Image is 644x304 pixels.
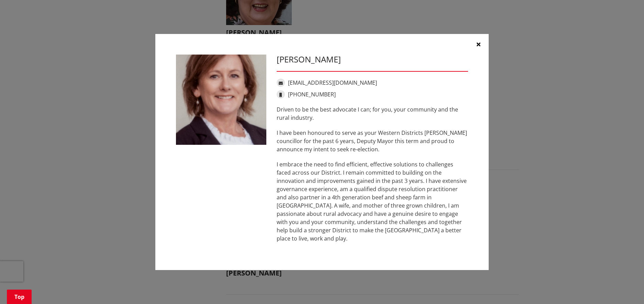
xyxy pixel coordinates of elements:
a: [PHONE_NUMBER] [288,91,336,98]
a: [EMAIL_ADDRESS][DOMAIN_NAME] [288,79,377,86]
iframe: Messenger Launcher [612,275,637,300]
h3: [PERSON_NAME] [277,55,468,65]
a: Top [7,290,32,304]
img: WO-W-WD__EYRE_C__6piwf [176,55,266,145]
p: I have been honoured to serve as your Western Districts [PERSON_NAME] councillor for the past 6 y... [277,129,468,153]
p: I embrace the need to find efficient, effective solutions to challenges faced across our District... [277,160,468,243]
p: Driven to be the best advocate I can; for you, your community and the rural industry. [277,105,468,122]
